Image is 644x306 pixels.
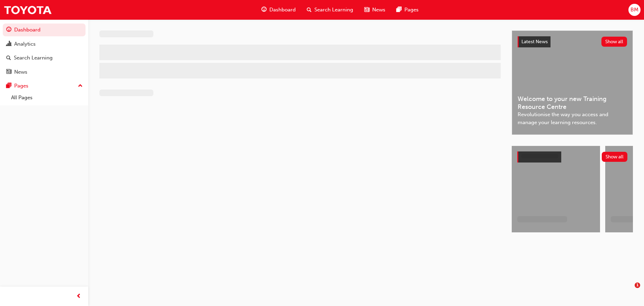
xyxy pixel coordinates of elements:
div: Pages [14,82,28,90]
img: Trak [3,2,52,18]
button: Pages [3,80,86,92]
a: Show all [517,151,627,163]
span: search-icon [307,6,312,14]
span: BM [630,6,638,14]
div: Search Learning [14,54,53,62]
span: Dashboard [269,6,296,14]
span: search-icon [6,55,11,61]
a: News [3,66,86,78]
span: news-icon [364,6,369,14]
a: guage-iconDashboard [256,3,301,17]
span: Search Learning [314,6,353,14]
button: BM [628,4,641,16]
span: guage-icon [6,27,11,33]
span: Pages [404,6,419,14]
span: guage-icon [261,6,267,14]
span: pages-icon [396,6,402,14]
span: News [372,6,385,14]
a: news-iconNews [359,3,391,17]
span: news-icon [6,69,11,75]
div: Analytics [14,40,36,48]
span: prev-icon [76,292,81,301]
span: pages-icon [6,83,11,89]
a: Latest NewsShow allWelcome to your new Training Resource CentreRevolutionise the way you access a... [512,30,633,135]
span: Latest News [521,39,548,45]
span: up-icon [78,82,83,91]
a: Search Learning [3,52,86,64]
a: Analytics [3,38,86,50]
button: DashboardAnalyticsSearch LearningNews [3,22,86,80]
a: Latest NewsShow all [518,36,627,47]
span: chart-icon [6,41,11,47]
div: News [14,68,27,76]
a: pages-iconPages [391,3,424,17]
a: All Pages [8,92,86,103]
button: Show all [601,37,627,47]
button: Show all [602,152,628,162]
a: search-iconSearch Learning [301,3,359,17]
a: Dashboard [3,24,86,36]
span: Welcome to your new Training Resource Centre [518,95,627,111]
span: 1 [635,282,640,288]
span: Revolutionise the way you access and manage your learning resources. [518,111,627,126]
iframe: Intercom live chat [620,282,637,299]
